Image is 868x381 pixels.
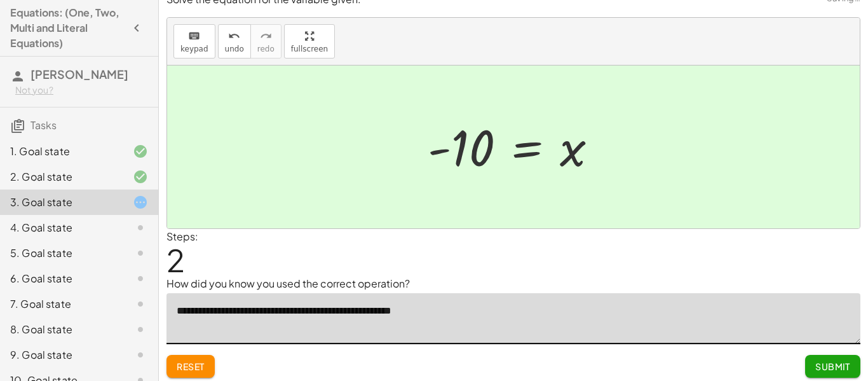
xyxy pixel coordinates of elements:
p: How did you know you used the correct operation? [166,276,860,291]
div: 5. Goal state [10,246,112,261]
i: Task finished and correct. [133,169,148,184]
div: Not you? [15,84,148,97]
span: keypad [180,45,208,53]
i: Task not started. [133,246,148,261]
i: keyboard [188,29,200,44]
i: undo [228,29,240,44]
button: redoredo [250,24,281,59]
button: fullscreen [284,24,335,59]
h4: Equations: (One, Two, Multi and Literal Equations) [10,5,125,51]
span: [PERSON_NAME] [31,67,128,81]
i: Task not started. [133,347,148,363]
span: Submit [815,361,850,372]
i: redo [260,29,272,44]
label: Steps: [166,230,198,243]
span: 2 [166,240,185,279]
div: 4. Goal state [10,220,112,235]
span: Reset [177,361,205,372]
i: Task started. [133,195,148,210]
div: 7. Goal state [10,296,112,312]
i: Task not started. [133,296,148,312]
button: Reset [166,355,215,378]
button: keyboardkeypad [173,24,215,59]
span: undo [225,45,244,53]
div: 3. Goal state [10,195,112,210]
div: 9. Goal state [10,347,112,363]
div: 1. Goal state [10,144,112,159]
button: undoundo [218,24,251,59]
i: Task not started. [133,322,148,337]
div: 6. Goal state [10,271,112,286]
i: Task finished and correct. [133,144,148,159]
span: redo [257,45,275,53]
span: fullscreen [291,45,328,53]
div: 2. Goal state [10,169,112,184]
i: Task not started. [133,271,148,286]
button: Submit [805,355,860,378]
span: Tasks [31,118,57,132]
div: 8. Goal state [10,322,112,337]
i: Task not started. [133,220,148,235]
